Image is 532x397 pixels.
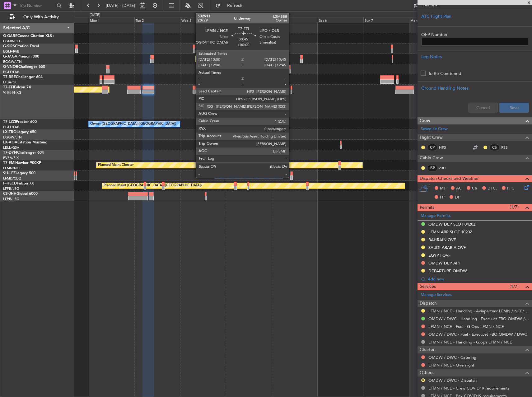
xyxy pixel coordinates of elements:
span: G-GARE [3,34,17,38]
a: LFPB/LBG [3,197,19,201]
span: MF [440,185,446,192]
div: Planned Maint [GEOGRAPHIC_DATA] ([GEOGRAPHIC_DATA]) [197,54,295,63]
span: (1/7) [510,204,519,210]
div: Mon 8 [409,17,455,23]
span: DP [455,194,460,201]
div: SAUDI ARABIA OVF [428,245,466,250]
a: T7-FFIFalcon 7X [3,86,31,89]
a: ZJU [439,165,453,171]
a: LFMN / NCE - Overnight [428,362,474,368]
a: Schedule Crew [421,126,448,132]
a: EGGW/LTN [3,135,22,140]
span: Services [420,283,436,290]
div: CS [489,144,500,151]
div: Owner [GEOGRAPHIC_DATA] ([GEOGRAPHIC_DATA]) [90,119,176,129]
div: OMDW DEP SLOT 0420Z [428,222,476,227]
span: Charter [420,346,435,353]
a: LFMN / NCE - Crew COVID19 requirements [428,385,510,391]
a: EVRA/RIX [3,156,19,160]
div: Sat 6 [318,17,363,23]
div: ATC Flight Plan [421,13,528,20]
a: G-GARECessna Citation XLS+ [3,34,54,38]
span: AC [456,185,462,192]
div: CP [427,144,437,151]
span: Dispatch [420,300,437,307]
a: F-HECDFalcon 7X [3,182,34,185]
span: CS-JHH [3,192,16,196]
a: T7-BREChallenger 604 [3,75,43,79]
div: ISP [427,165,437,171]
span: LX-TRO [3,130,16,134]
input: Trip Number [19,1,55,10]
a: LX-TROLegacy 650 [3,130,36,134]
a: LX-AOACitation Mustang [3,141,48,144]
div: Add new [428,276,529,282]
a: CS-JHHGlobal 6000 [3,192,38,196]
div: Tue 2 [134,17,180,23]
span: Permits [420,204,434,211]
a: EGLF/FAB [3,125,19,129]
span: LX-AOA [3,141,17,144]
div: No Crew [216,171,231,180]
span: (1/7) [510,283,519,290]
span: CR [472,185,477,192]
a: 9H-LPZLegacy 500 [3,171,35,175]
span: Refresh [222,3,248,8]
span: [DATE] - [DATE] [106,3,135,8]
span: Dispatch Checks and Weather [420,175,479,182]
a: LFMN / NCE - Handling - Aviapartner LFMN / NCE*****MY HANDLING**** [428,308,529,314]
a: LELL/QSA [3,145,19,150]
a: OMDW / DWC - Fuel - ExecuJet FBO OMDW / DWC [428,332,527,337]
a: T7-EMIHawker 900XP [3,161,41,165]
div: Wed 3 [180,17,226,23]
div: Ground Handling Notes [421,85,528,91]
a: EGLF/FAB [3,49,19,54]
a: G-VNORChallenger 650 [3,65,45,69]
span: Cabin Crew [420,155,443,162]
a: EGLF/FAB [3,70,19,74]
a: LFMD/CEQ [3,176,21,181]
a: RSS [501,145,515,150]
div: DEPARTURE OMDW [428,268,467,273]
a: T7-LZZIPraetor 600 [3,120,37,124]
div: EGYPT OVF [428,253,450,258]
span: Flight Crew [420,134,443,141]
a: LFPB/LBG [3,186,19,191]
a: T7-DYNChallenger 604 [3,151,44,155]
a: Manage Permits [421,213,451,219]
span: DFC, [488,185,497,192]
span: T7-BRE [3,75,16,79]
span: T7-LZZI [3,120,16,124]
span: 9H-LPZ [3,171,16,175]
div: Fri 5 [272,17,318,23]
span: Others [420,369,433,376]
div: BAHRAIN OVF [428,237,456,242]
div: OMDW DEP API [428,260,460,266]
button: R [421,378,425,382]
a: LTBA/ISL [3,80,17,85]
a: G-SIRSCitation Excel [3,44,39,48]
a: EGNR/CEG [3,39,22,44]
span: G-JAGA [3,55,17,58]
span: Crew [420,117,430,124]
a: EGGW/LTN [3,59,22,64]
a: LFMN/NCE [3,166,21,170]
div: Leg Notes [421,54,528,60]
div: Thu 4 [226,17,272,23]
span: T7-EMI [3,161,15,165]
span: T7-FFI [3,86,14,89]
div: Sun 7 [363,17,409,23]
div: Mon 1 [89,17,134,23]
a: OMDW / DWC - Dispatch [428,378,477,383]
a: Manage Services [421,292,452,298]
a: LFMN / NCE - Handling - G.ops LFMN / NCE [428,339,512,345]
div: [DATE] [90,12,100,18]
button: Refresh [212,1,250,11]
label: OFP Number [421,31,528,38]
div: Planned Maint Chester [98,161,134,170]
span: FP [440,194,445,201]
a: LFMN / NCE - Fuel - G-Ops LFMN / NCE [428,324,504,329]
span: G-VNOR [3,65,18,69]
div: Planned Maint [GEOGRAPHIC_DATA] ([GEOGRAPHIC_DATA]) [104,181,202,190]
label: To Be Confirmed [428,70,461,77]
